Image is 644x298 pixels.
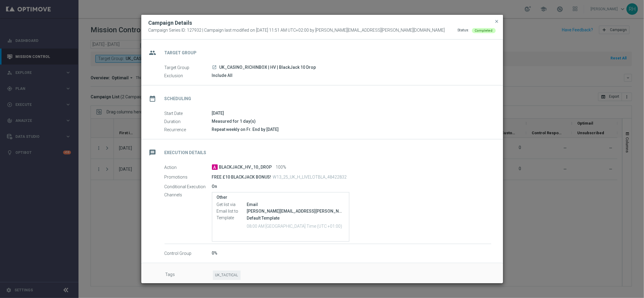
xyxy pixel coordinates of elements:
div: Repeat weekly on Fr. End by [DATE] [212,126,491,132]
colored-tag: Completed [472,28,496,33]
label: Conditional Execution [165,184,212,189]
label: Email list to [217,209,247,214]
span: close [495,19,499,24]
i: message [147,147,158,158]
p: Default Template [247,215,344,221]
label: Duration [165,119,212,124]
p: FREE £10 BLACKJACK BONUS! [212,174,271,180]
a: launch [212,65,217,70]
span: Campaign Series ID: 127932 | Campaign last modified on [DATE] 11:51 AM UTC+02:00 by [PERSON_NAME]... [149,28,445,33]
label: Target Group [165,65,212,70]
label: Template [217,215,247,221]
span: BLACKJACK_HV_10_DROP [219,165,272,170]
i: launch [212,65,217,70]
span: UK_TACTICAL [213,271,241,280]
div: Measured for 1 day(s) [212,118,491,124]
label: Start Date [165,111,212,116]
label: Other [217,195,344,200]
div: [PERSON_NAME][EMAIL_ADDRESS][PERSON_NAME][DOMAIN_NAME], [PERSON_NAME][DOMAIN_NAME][EMAIL_ADDRESS]... [247,208,344,214]
span: Completed [475,29,493,33]
h2: Target Group [165,50,197,56]
label: Channels [165,192,212,198]
div: 0% [212,250,491,256]
label: Exclusion [165,73,212,78]
span: A [212,164,218,170]
div: [DATE] [212,110,491,116]
span: 100% [276,165,287,170]
i: date_range [147,93,158,104]
h2: Campaign Details [149,19,192,27]
div: On [212,183,491,189]
label: Tags [165,271,213,280]
label: Control Group [165,251,212,256]
p: W13_25_UK_H_LIVELOTBLA_48422832 [273,174,347,180]
i: group [147,47,158,58]
h2: Execution Details [165,150,207,156]
h2: Scheduling [165,96,191,102]
div: Include All [212,72,491,78]
label: Get list via [217,202,247,208]
span: UK_CASINO_RICHINBOX | HV | BlackJack 10 Drop [219,65,316,70]
div: Status: [458,28,469,33]
label: Promotions [165,174,212,180]
label: Recurrence [165,127,212,132]
div: Email [247,201,344,208]
p: 08:00 AM [GEOGRAPHIC_DATA] Time (UTC +01:00) [247,223,344,229]
label: Action [165,165,212,170]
